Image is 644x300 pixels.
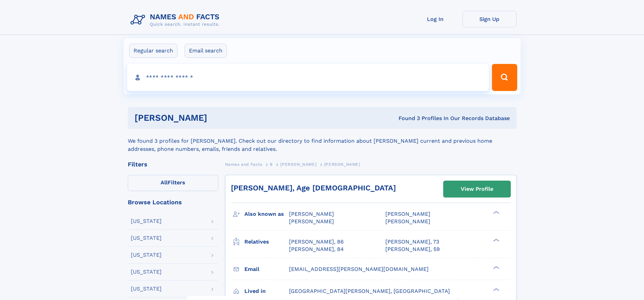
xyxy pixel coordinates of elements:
[244,263,289,275] h3: Email
[128,199,218,205] div: Browse Locations
[280,162,316,167] span: [PERSON_NAME]
[461,181,493,197] div: View Profile
[128,11,225,29] img: Logo Names and Facts
[131,252,162,258] div: [US_STATE]
[289,266,429,272] span: [EMAIL_ADDRESS][PERSON_NAME][DOMAIN_NAME]
[127,64,489,91] input: search input
[270,160,273,168] a: B
[131,235,162,241] div: [US_STATE]
[492,238,500,242] div: ❯
[185,44,227,58] label: Email search
[244,236,289,248] h3: Relatives
[131,218,162,224] div: [US_STATE]
[289,288,450,294] span: [GEOGRAPHIC_DATA][PERSON_NAME], [GEOGRAPHIC_DATA]
[135,114,303,122] h1: [PERSON_NAME]
[385,218,430,225] span: [PERSON_NAME]
[129,44,177,58] label: Regular search
[444,181,510,197] a: View Profile
[289,211,334,217] span: [PERSON_NAME]
[385,246,440,253] a: [PERSON_NAME], 59
[492,287,500,292] div: ❯
[161,179,168,186] span: All
[408,11,462,27] a: Log In
[244,285,289,297] h3: Lived in
[462,11,517,27] a: Sign Up
[324,162,360,167] span: [PERSON_NAME]
[128,175,218,191] label: Filters
[128,161,218,167] div: Filters
[289,238,344,246] a: [PERSON_NAME], 86
[131,269,162,275] div: [US_STATE]
[280,160,316,168] a: [PERSON_NAME]
[492,210,500,215] div: ❯
[385,211,430,217] span: [PERSON_NAME]
[492,265,500,270] div: ❯
[303,115,510,122] div: Found 3 Profiles In Our Records Database
[492,64,517,91] button: Search Button
[231,184,396,192] a: [PERSON_NAME], Age [DEMOGRAPHIC_DATA]
[289,246,344,253] a: [PERSON_NAME], 84
[244,208,289,220] h3: Also known as
[385,238,439,246] a: [PERSON_NAME], 73
[128,129,517,153] div: We found 3 profiles for [PERSON_NAME]. Check out our directory to find information about [PERSON_...
[289,218,334,225] span: [PERSON_NAME]
[270,162,273,167] span: B
[131,286,162,292] div: [US_STATE]
[225,160,262,168] a: Names and Facts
